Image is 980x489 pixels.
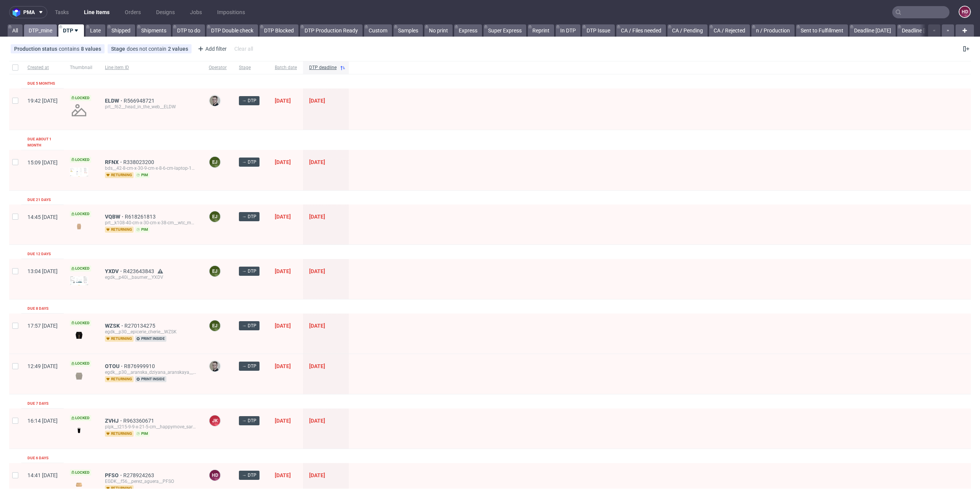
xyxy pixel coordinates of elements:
[242,97,256,104] span: → DTP
[210,361,220,372] img: Krystian Gaza
[168,46,188,52] div: 2 values
[70,64,93,71] span: Thumbnail
[105,418,123,424] span: ZVHJ
[70,425,88,436] img: version_two_editor_design
[105,472,123,478] a: PFSO
[105,431,134,437] span: returning
[233,43,255,54] div: Clear all
[81,46,101,52] div: 8 values
[70,360,91,367] span: Locked
[105,369,197,375] div: egdk__p30__aranska_dziyana_aranskaya__OTOU
[135,336,166,342] span: print inside
[105,214,125,220] a: VQBW
[309,418,325,424] span: [DATE]
[13,8,23,17] img: logo
[105,159,123,165] a: RFNX
[123,418,156,424] a: R963360671
[27,214,58,220] span: 14:45 [DATE]
[105,268,123,274] a: YXDV
[105,220,197,226] div: prt__k108-40-cm-x-30-cm-x-38-cm__wtc_marliere_sprl__VQBW
[484,24,526,37] a: Super Express
[275,363,291,369] span: [DATE]
[210,211,220,222] figcaption: EJ
[70,276,88,285] img: version_two_editor_design.png
[105,329,197,335] div: egdk__p30__epicerie_cherie__WZSK
[135,431,150,437] span: pim
[70,95,91,101] span: Locked
[105,227,134,233] span: returning
[70,221,88,232] img: version_two_editor_design
[111,46,127,52] span: Stage
[300,24,363,37] a: DTP Production Ready
[59,46,81,52] span: contains
[135,227,150,233] span: pim
[105,424,197,430] div: plpk__t215-9-9-x-21-5-cm__happymove_sarl__ZVHJ
[364,24,392,37] a: Custom
[105,165,197,171] div: bds__42-8-cm-x-30-9-cm-x-8-6-cm-laptop-13-16__green_heroes__RFNX
[105,376,134,382] span: returning
[27,472,58,478] span: 14:41 [DATE]
[27,455,48,461] div: Due 6 days
[424,24,453,37] a: No print
[124,98,156,104] a: R566948721
[275,64,297,71] span: Batch date
[242,213,256,220] span: → DTP
[24,24,57,37] a: DTP_mine
[105,104,197,110] div: prt__f62__head_in_the_web__ELDW
[275,159,291,165] span: [DATE]
[210,470,220,481] figcaption: HD
[309,268,325,274] span: [DATE]
[556,24,580,37] a: In DTP
[105,98,124,104] span: ELDW
[275,472,291,478] span: [DATE]
[23,10,35,15] span: pma
[454,24,482,37] a: Express
[213,6,250,18] a: Impositions
[105,478,197,484] div: EGDK__f56__perez_aguera__PFSO
[135,172,150,178] span: pim
[105,64,197,71] span: Line item ID
[275,323,291,329] span: [DATE]
[27,64,58,71] span: Created at
[27,251,51,257] div: Due 12 days
[70,265,91,272] span: Locked
[125,214,157,220] span: R618261813
[210,266,220,277] figcaption: EJ
[123,268,156,274] a: R423643843
[27,268,58,274] span: 13:04 [DATE]
[309,64,337,71] span: DTP deadline
[242,159,256,166] span: → DTP
[50,6,73,18] a: Tasks
[70,415,91,421] span: Locked
[242,268,256,275] span: → DTP
[123,472,156,478] span: R278924263
[135,376,166,382] span: print inside
[70,157,91,163] span: Locked
[751,24,795,37] a: n / Production
[275,214,291,220] span: [DATE]
[124,363,156,369] a: R876999910
[210,415,220,426] figcaption: JK
[210,95,220,106] img: Krystian Gaza
[309,214,325,220] span: [DATE]
[70,167,88,177] img: version_two_editor_design.png
[8,24,23,37] a: All
[27,98,58,104] span: 19:42 [DATE]
[309,159,325,165] span: [DATE]
[137,24,171,37] a: Shipments
[70,101,88,119] img: no_design.png
[309,98,325,104] span: [DATE]
[242,472,256,479] span: → DTP
[242,363,256,370] span: → DTP
[528,24,554,37] a: Reprint
[275,418,291,424] span: [DATE]
[393,24,423,37] a: Samples
[709,24,750,37] a: CA / Rejected
[27,418,58,424] span: 16:14 [DATE]
[27,197,51,203] div: Due 21 days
